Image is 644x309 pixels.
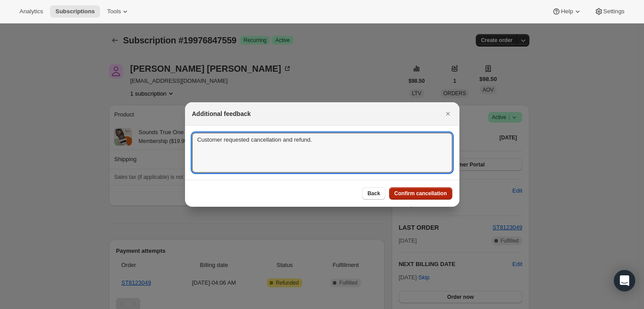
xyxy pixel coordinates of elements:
[14,5,48,18] button: Analytics
[192,109,251,118] h2: Additional feedback
[192,133,452,173] textarea: Customer requested cancellation and refund.
[389,187,452,200] button: Confirm cancellation
[362,187,386,200] button: Back
[561,8,573,15] span: Help
[394,190,447,197] span: Confirm cancellation
[603,8,625,15] span: Settings
[442,108,454,120] button: Close
[547,5,587,18] button: Help
[19,8,43,15] span: Analytics
[50,5,100,18] button: Subscriptions
[107,8,121,15] span: Tools
[367,190,380,197] span: Back
[55,8,95,15] span: Subscriptions
[614,270,635,291] div: Open Intercom Messenger
[589,5,630,18] button: Settings
[102,5,135,18] button: Tools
